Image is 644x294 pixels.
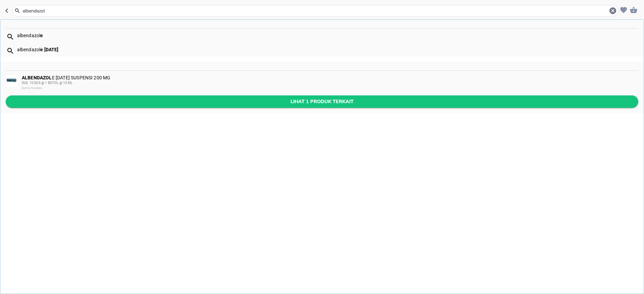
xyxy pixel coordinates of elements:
b: e [40,33,43,38]
b: ALBENDAZOL [22,75,52,80]
div: E [DATE] SUSPENSI 200 MG [22,75,638,91]
span: DUS, 10 DUS @ 1 BOTOL @ 10 ML [22,81,73,85]
div: albendazol [17,33,638,38]
input: Cari 4000+ produk di sini [22,7,609,14]
button: Lihat 1 produk terkait [6,95,638,108]
span: Lihat 1 produk terkait [11,97,633,106]
div: albendazol [17,47,638,52]
span: [DATE] PHARMA [22,87,42,90]
b: e [DATE] [40,47,58,52]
